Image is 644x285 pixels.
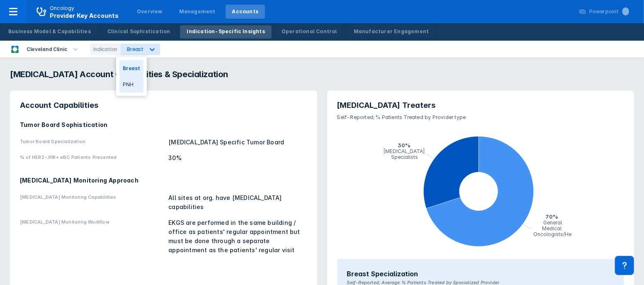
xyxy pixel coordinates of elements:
[168,153,307,163] div: 30%
[542,225,562,231] tspan: Medical
[20,218,163,255] div: [MEDICAL_DATA] Monitoring Workflow
[20,138,163,147] div: Tumor Board Specialization
[23,44,71,55] div: Cleveland Clinic
[347,269,418,279] span: Breast Specialization
[107,28,170,35] div: Clinical Sophistication
[391,154,418,160] tspan: Specialists
[137,8,163,15] div: Overview
[179,8,216,15] div: Management
[8,28,91,35] div: Business Model & Capabilities
[347,25,436,39] a: Manufacturer Engagement
[127,46,143,52] div: Breast
[173,5,222,19] a: Management
[337,100,625,110] h3: [MEDICAL_DATA] Treaters
[275,25,344,39] a: Operational Control
[20,193,163,212] div: [MEDICAL_DATA] Monitoring Capabilities
[397,142,410,149] tspan: 30%
[130,5,169,19] a: Overview
[10,68,634,80] h3: [MEDICAL_DATA] Account Capabilities & Specialization
[337,126,625,259] g: pie chart , with 2 points. Min value is 0.3, max value is 0.7.
[546,213,559,220] tspan: 70%
[226,5,265,19] a: Accounts
[589,8,629,15] div: Powerpoint
[20,100,307,110] h3: Account Capabilities
[180,25,272,39] a: Indication-Specific Insights
[2,25,97,39] a: Business Model & Capabilities
[168,193,307,212] div: All sites at org. have [MEDICAL_DATA] capabilities
[20,153,163,163] div: % of HER2-/HR+ eBC Patients Presented
[50,12,119,19] span: Provider Key Accounts
[101,25,177,39] a: Clinical Sophistication
[543,219,562,226] tspan: General
[10,44,20,54] img: cleveland-clinic
[383,148,425,154] tspan: [MEDICAL_DATA]
[534,231,572,238] tspan: Oncologists/He
[168,218,307,255] div: EKGS are performed in the same building / office as patients' regular appointment but must be don...
[119,76,143,93] div: PNH
[168,138,307,147] div: [MEDICAL_DATA] Specific Tumor Board
[20,176,307,185] div: [MEDICAL_DATA] Monitoring Approach
[232,8,259,15] div: Accounts
[119,60,143,76] div: Breast
[337,110,625,121] p: Self-Reported; % Patients Treated by Provider type
[20,120,307,129] div: Tumor Board Sophistication
[50,5,75,12] p: Oncology
[282,28,337,35] div: Operational Control
[354,28,429,35] div: Manufacturer Engagement
[187,28,265,35] div: Indication-Specific Insights
[615,256,634,275] div: Contact Support
[90,44,121,55] div: Indication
